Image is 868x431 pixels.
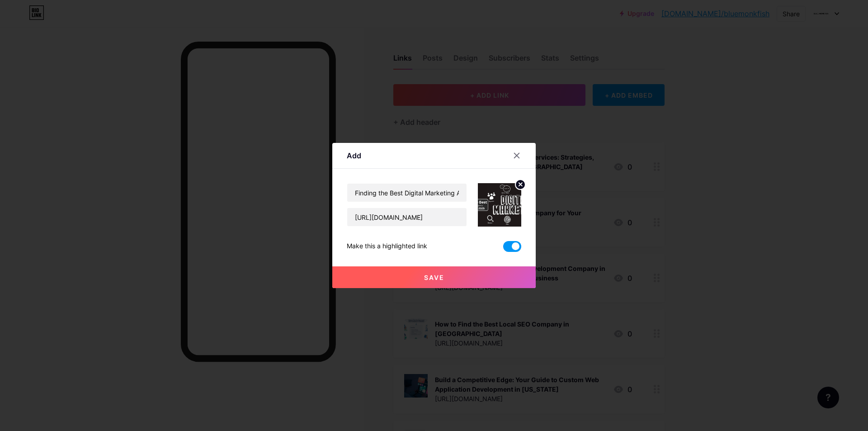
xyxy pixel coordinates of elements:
[347,184,467,202] input: Title
[347,241,427,252] div: Make this a highlighted link
[347,150,361,161] div: Add
[347,208,467,226] input: URL
[332,266,536,288] button: Save
[424,274,444,281] span: Save
[478,183,521,227] img: link_thumbnail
